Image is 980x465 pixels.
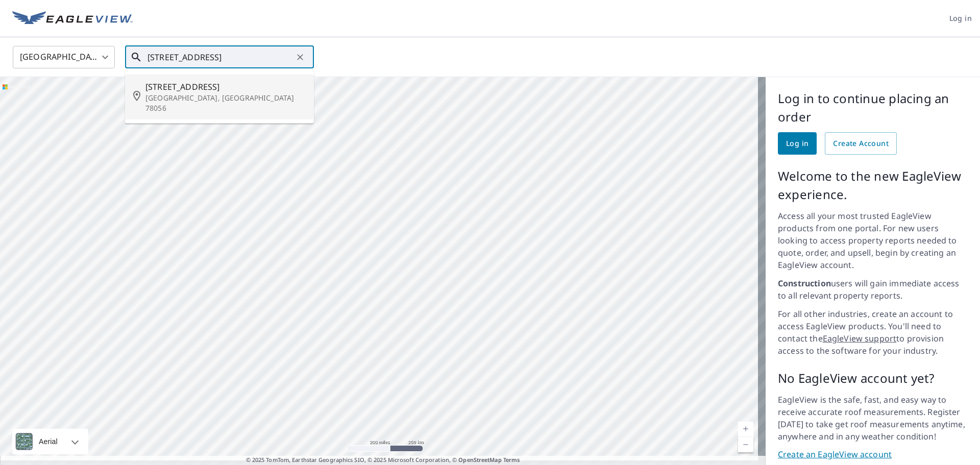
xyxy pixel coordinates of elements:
[833,137,889,150] span: Create Account
[778,449,968,460] a: Create an EagleView account
[148,43,293,71] input: Search by address or latitude-longitude
[778,308,968,357] p: For all other industries, create an account to access EagleView products. You'll need to contact ...
[145,93,306,113] p: [GEOGRAPHIC_DATA], [GEOGRAPHIC_DATA] 78056
[778,210,968,271] p: Access all your most trusted EagleView products from one portal. For new users looking to access ...
[458,456,501,463] a: OpenStreetMap
[738,437,753,452] a: Current Level 5, Zoom Out
[145,81,306,93] span: [STREET_ADDRESS]
[13,43,115,71] div: [GEOGRAPHIC_DATA]
[778,278,831,289] strong: Construction
[12,11,133,27] img: EV Logo
[778,277,968,302] p: users will gain immediate access to all relevant property reports.
[778,89,968,126] p: Log in to continue placing an order
[246,456,520,464] span: © 2025 TomTom, Earthstar Geographics SIO, © 2025 Microsoft Corporation, ©
[778,167,968,204] p: Welcome to the new EagleView experience.
[825,132,897,155] a: Create Account
[293,50,307,64] button: Clear
[36,429,61,454] div: Aerial
[778,369,968,387] p: No EagleView account yet?
[778,394,968,443] p: EagleView is the safe, fast, and easy way to receive accurate roof measurements. Register [DATE] ...
[786,137,808,150] span: Log in
[949,12,972,25] span: Log in
[738,422,753,437] a: Current Level 5, Zoom In
[12,429,88,454] div: Aerial
[823,333,897,344] a: EagleView support
[503,456,520,463] a: Terms
[778,132,817,155] a: Log in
